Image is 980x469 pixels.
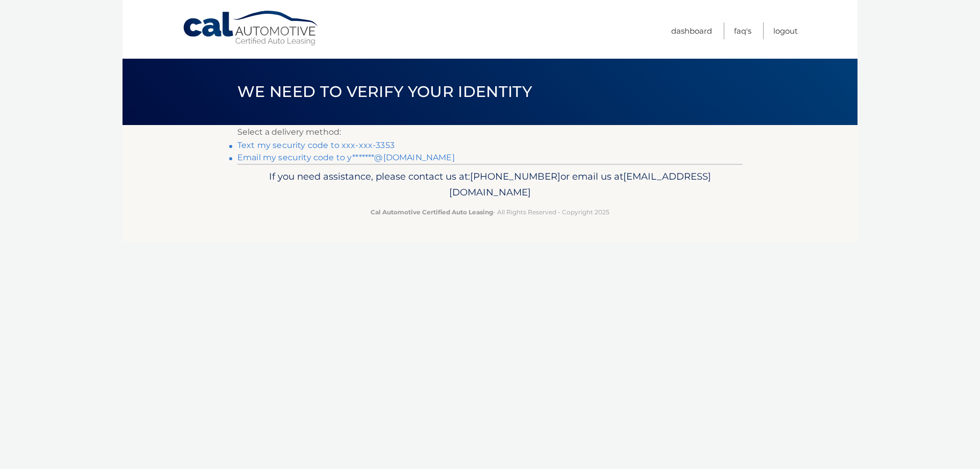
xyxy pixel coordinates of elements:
a: Cal Automotive [182,10,320,46]
a: Logout [773,22,798,39]
span: We need to verify your identity [237,82,532,101]
p: Select a delivery method: [237,125,743,139]
a: Email my security code to y*******@[DOMAIN_NAME] [237,153,455,162]
a: FAQ's [734,22,751,39]
span: [PHONE_NUMBER] [470,170,560,182]
a: Dashboard [671,22,712,39]
a: Text my security code to xxx-xxx-3353 [237,140,395,150]
p: If you need assistance, please contact us at: or email us at [244,168,736,201]
p: - All Rights Reserved - Copyright 2025 [244,207,736,217]
strong: Cal Automotive Certified Auto Leasing [371,208,493,216]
